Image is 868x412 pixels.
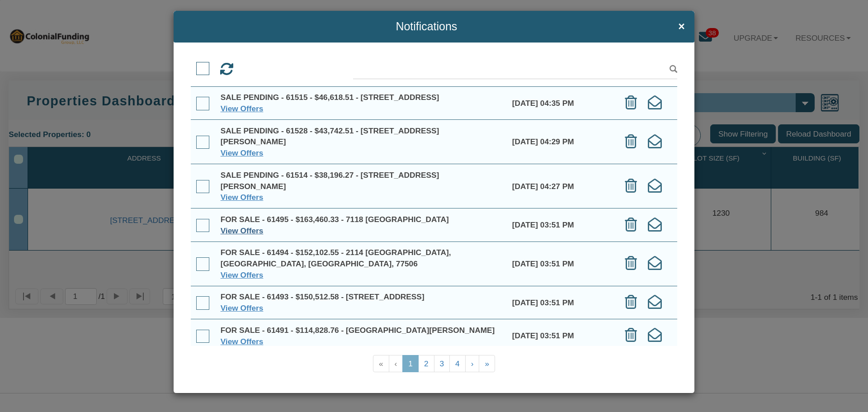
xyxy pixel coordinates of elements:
[221,104,264,113] a: View Offers
[507,120,614,164] td: [DATE] 04:29 PM
[434,355,450,373] a: 3
[507,319,614,352] td: [DATE] 03:51 PM
[418,355,434,373] a: 2
[678,20,685,33] span: ×
[221,291,502,303] div: FOR SALE - 61493 - $150,512.58 - [STREET_ADDRESS]
[183,20,670,33] span: Notifications
[221,247,502,269] div: FOR SALE - 61494 - $152,102.55 - 2114 [GEOGRAPHIC_DATA], [GEOGRAPHIC_DATA], [GEOGRAPHIC_DATA], 77506
[465,355,480,373] a: ›
[479,355,495,373] a: »
[221,214,502,225] div: FOR SALE - 61495 - $163,460.33 - 7118 [GEOGRAPHIC_DATA]
[389,355,403,373] a: ‹
[507,286,614,319] td: [DATE] 03:51 PM
[221,303,264,313] a: View Offers
[221,170,502,192] div: SALE PENDING - 61514 - $38,196.27 - [STREET_ADDRESS][PERSON_NAME]
[221,270,264,279] a: View Offers
[221,92,502,103] div: SALE PENDING - 61515 - $46,618.51 - [STREET_ADDRESS]
[402,355,419,373] a: 1
[221,325,502,336] div: FOR SALE - 61491 - $114,828.76 - [GEOGRAPHIC_DATA][PERSON_NAME]
[507,208,614,242] td: [DATE] 03:51 PM
[373,355,389,373] a: «
[221,337,264,346] a: View Offers
[507,86,614,119] td: [DATE] 04:35 PM
[507,164,614,208] td: [DATE] 04:27 PM
[221,125,502,147] div: SALE PENDING - 61528 - $43,742.51 - [STREET_ADDRESS][PERSON_NAME]
[221,148,264,157] a: View Offers
[507,242,614,286] td: [DATE] 03:51 PM
[221,193,264,202] a: View Offers
[221,226,264,235] a: View Offers
[449,355,466,373] a: 4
